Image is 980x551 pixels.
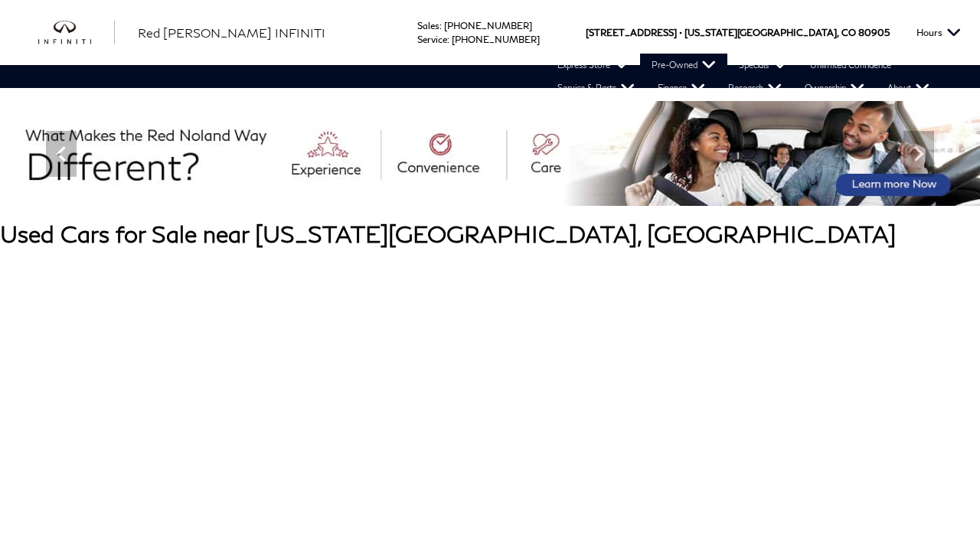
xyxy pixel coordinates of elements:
a: [PHONE_NUMBER] [444,20,532,31]
a: Unlimited Confidence [799,54,903,77]
a: Research [717,77,793,99]
a: Pre-Owned [640,54,727,77]
span: : [439,20,442,31]
a: Service & Parts [546,77,646,99]
nav: Main Navigation [15,54,980,99]
span: Sales [417,20,439,31]
span: : [447,34,449,45]
a: Express Store [546,54,640,77]
a: infiniti [38,21,115,45]
span: Red [PERSON_NAME] INFINITI [138,25,325,40]
img: INFINITI [38,21,115,45]
span: Service [417,34,447,45]
a: [STREET_ADDRESS] • [US_STATE][GEOGRAPHIC_DATA], CO 80905 [586,27,890,38]
a: Red [PERSON_NAME] INFINITI [138,24,325,42]
a: Ownership [793,77,876,99]
a: Specials [727,54,799,77]
a: Finance [646,77,717,99]
a: About [876,77,941,99]
a: [PHONE_NUMBER] [452,34,540,45]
